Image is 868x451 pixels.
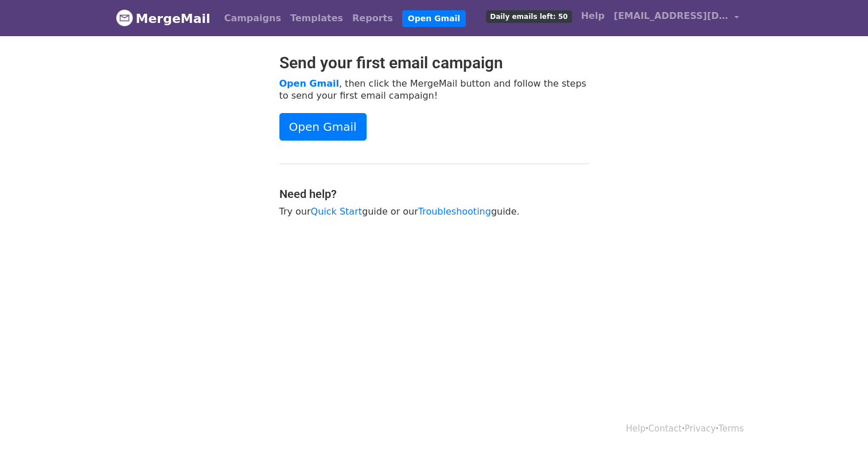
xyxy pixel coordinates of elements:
[614,9,729,23] span: [EMAIL_ADDRESS][DOMAIN_NAME]
[626,423,645,434] a: Help
[220,7,286,30] a: Campaigns
[684,423,715,434] a: Privacy
[402,10,466,27] a: Open Gmail
[286,7,348,30] a: Templates
[577,5,609,28] a: Help
[279,77,589,102] p: , then click the MergeMail button and follow the steps to send your first email campaign!
[418,206,491,217] a: Troubleshooting
[279,205,589,217] p: Try our guide or our guide.
[348,7,398,30] a: Reports
[279,53,589,73] h2: Send your first email campaign
[116,6,211,30] a: MergeMail
[486,10,571,23] span: Daily emails left: 50
[311,206,362,217] a: Quick Start
[279,113,367,141] a: Open Gmail
[279,78,339,89] a: Open Gmail
[116,9,133,26] img: MergeMail logo
[718,423,744,434] a: Terms
[609,5,744,32] a: [EMAIL_ADDRESS][DOMAIN_NAME]
[648,423,682,434] a: Contact
[481,5,576,28] a: Daily emails left: 50
[279,187,589,201] h4: Need help?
